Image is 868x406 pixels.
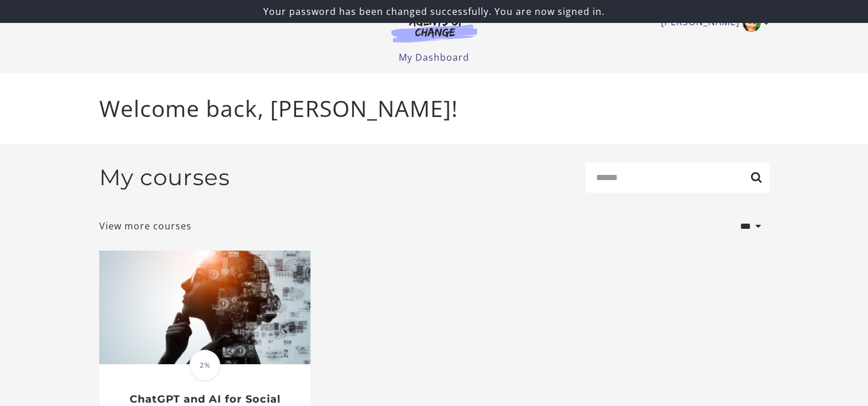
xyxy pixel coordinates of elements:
a: View more courses [99,219,192,233]
a: My Dashboard [399,51,469,64]
h2: My courses [99,164,230,191]
img: Agents of Change Logo [379,16,489,42]
span: 2% [189,350,220,381]
p: Your password has been changed successfully. You are now signed in. [5,5,863,18]
p: Welcome back, [PERSON_NAME]! [99,92,769,126]
a: Toggle menu [661,14,764,32]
